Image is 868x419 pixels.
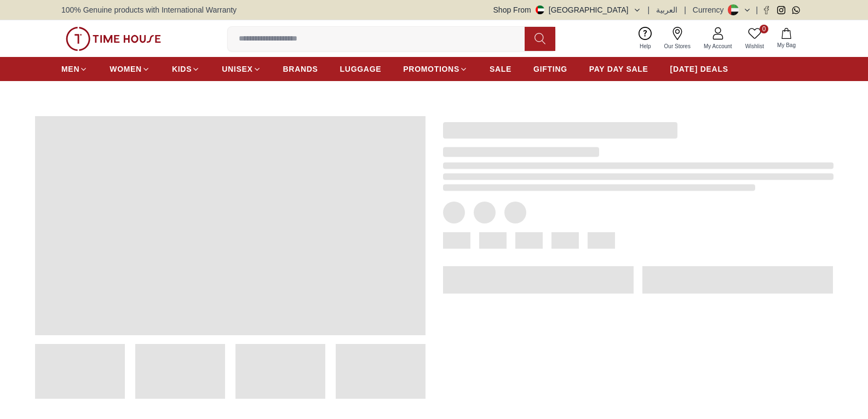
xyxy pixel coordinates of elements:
[656,4,677,15] button: العربية
[693,4,728,15] div: Currency
[283,64,318,74] span: BRANDS
[658,25,697,53] a: Our Stores
[773,41,800,49] span: My Bag
[66,27,161,51] img: ...
[762,6,771,14] a: Facebook
[493,4,641,15] button: Shop From[GEOGRAPHIC_DATA]
[61,4,237,15] span: 100% Genuine products with International Warranty
[283,59,318,79] a: BRANDS
[648,4,650,15] span: |
[533,64,567,74] span: GIFTING
[340,64,382,74] span: LUGGAGE
[756,4,758,15] span: |
[633,25,658,53] a: Help
[172,59,200,79] a: KIDS
[792,6,800,14] a: Whatsapp
[660,42,695,50] span: Our Stores
[172,64,192,74] span: KIDS
[110,59,150,79] a: WOMEN
[490,59,511,79] a: SALE
[699,42,737,50] span: My Account
[536,5,544,14] img: United Arab Emirates
[222,64,252,74] span: UNISEX
[61,59,88,79] a: MEN
[533,59,567,79] a: GIFTING
[777,6,785,14] a: Instagram
[340,59,382,79] a: LUGGAGE
[110,64,142,74] span: WOMEN
[589,64,648,74] span: PAY DAY SALE
[490,64,511,74] span: SALE
[589,59,648,79] a: PAY DAY SALE
[403,64,459,74] span: PROMOTIONS
[670,59,728,79] a: [DATE] DEALS
[403,59,468,79] a: PROMOTIONS
[684,4,686,15] span: |
[771,26,802,51] button: My Bag
[760,25,768,33] span: 0
[222,59,261,79] a: UNISEX
[741,42,768,50] span: Wishlist
[670,64,728,74] span: [DATE] DEALS
[61,64,79,74] span: MEN
[739,25,771,53] a: 0Wishlist
[635,42,656,50] span: Help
